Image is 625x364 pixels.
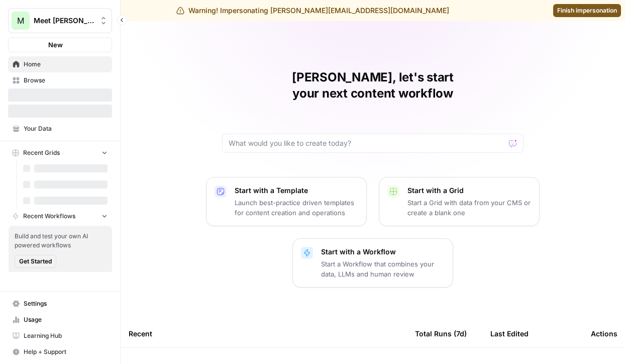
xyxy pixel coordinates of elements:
button: Start with a WorkflowStart a Workflow that combines your data, LLMs and human review [292,238,453,288]
p: Start a Workflow that combines your data, LLMs and human review [321,259,445,279]
span: Your Data [24,124,108,133]
span: Browse [24,76,108,85]
a: Your Data [8,121,112,137]
span: Usage [24,315,108,324]
button: Start with a TemplateLaunch best-practice driven templates for content creation and operations [206,177,367,226]
a: Home [8,56,112,72]
span: Build and test your own AI powered workflows [15,232,106,250]
p: Start with a Grid [407,186,531,196]
div: Actions [591,320,617,347]
p: Start a Grid with data from your CMS or create a blank one [407,198,531,218]
span: Home [24,60,108,69]
button: New [8,37,112,52]
a: Usage [8,312,112,328]
div: Total Runs (7d) [415,320,467,347]
p: Start with a Template [235,186,358,196]
p: Start with a Workflow [321,247,445,257]
span: Meet [PERSON_NAME] [34,16,94,26]
span: Get Started [19,257,52,266]
a: Settings [8,296,112,312]
input: What would you like to create today? [229,138,505,148]
a: Learning Hub [8,328,112,344]
span: Settings [24,299,108,308]
span: Learning Hub [24,331,108,340]
span: Recent Workflows [23,212,75,221]
div: Warning! Impersonating [PERSON_NAME][EMAIL_ADDRESS][DOMAIN_NAME] [176,6,449,16]
span: Recent Grids [23,148,60,157]
h1: [PERSON_NAME], let's start your next content workflow [222,69,524,102]
button: Recent Workflows [8,209,112,224]
div: Recent [129,320,399,347]
button: Get Started [15,255,56,268]
button: Workspace: Meet Alfred SEO [8,8,112,33]
button: Start with a GridStart a Grid with data from your CMS or create a blank one [379,177,540,226]
span: Help + Support [24,347,108,356]
p: Launch best-practice driven templates for content creation and operations [235,198,358,218]
span: Finish impersonation [557,6,617,15]
span: New [48,40,63,50]
button: Recent Grids [8,145,112,160]
a: Finish impersonation [553,4,621,17]
div: Last Edited [490,320,529,347]
span: M [17,15,24,27]
a: Browse [8,72,112,88]
button: Help + Support [8,344,112,360]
